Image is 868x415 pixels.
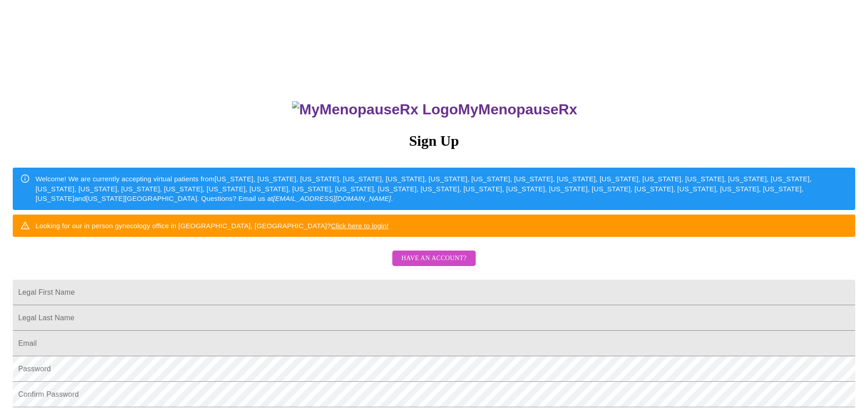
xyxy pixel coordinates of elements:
[14,101,856,118] h3: MyMenopauseRx
[401,253,467,264] span: Have an account?
[13,133,855,149] h3: Sign Up
[36,217,389,234] div: Looking for our in person gynecology office in [GEOGRAPHIC_DATA], [GEOGRAPHIC_DATA]?
[36,170,848,207] div: Welcome! We are currently accepting virtual patients from [US_STATE], [US_STATE], [US_STATE], [US...
[273,195,391,202] em: [EMAIL_ADDRESS][DOMAIN_NAME]
[392,251,476,266] button: Have an account?
[390,261,478,268] a: Have an account?
[331,222,389,230] a: Click here to login!
[292,101,458,118] img: MyMenopauseRx Logo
